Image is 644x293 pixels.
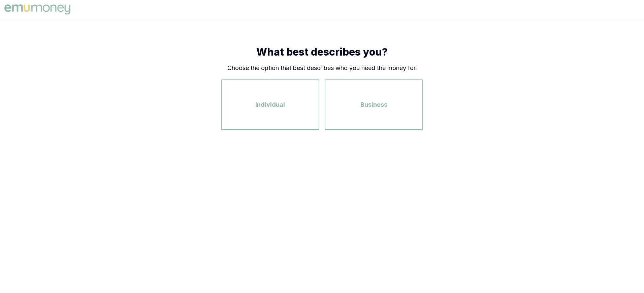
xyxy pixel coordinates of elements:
[325,79,423,130] button: Business
[221,101,319,108] a: Individual
[255,100,285,109] span: Individual
[360,100,387,109] span: Business
[221,63,423,73] p: Choose the option that best describes who you need the money for.
[3,3,72,16] img: Emu Money
[221,79,319,130] button: Individual
[325,101,423,108] a: Business
[221,46,423,58] h1: What best describes you?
